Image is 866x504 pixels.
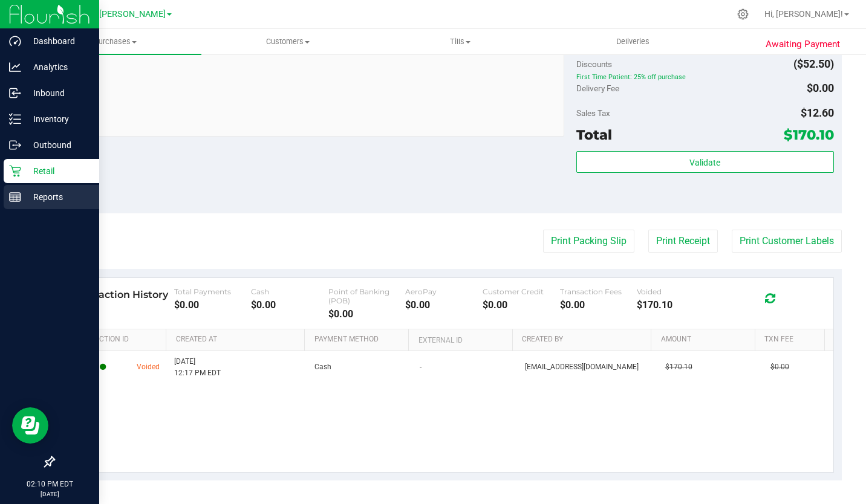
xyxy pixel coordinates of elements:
[12,407,48,444] iframe: Resource center
[251,299,328,311] div: $0.00
[5,489,94,499] p: [DATE]
[483,287,560,296] div: Customer Credit
[770,361,789,373] span: $0.00
[29,36,201,47] span: Purchases
[21,190,94,204] p: Reports
[576,126,612,143] span: Total
[801,106,834,119] span: $12.60
[9,61,21,73] inline-svg: Analytics
[525,361,639,373] span: [EMAIL_ADDRESS][DOMAIN_NAME]
[576,73,834,82] span: First Time Patient: 25% off purchase
[71,335,161,344] a: Transaction ID
[21,86,94,100] p: Inbound
[76,9,166,19] span: GA4 - [PERSON_NAME]
[648,230,718,253] button: Print Receipt
[314,361,331,373] span: Cash
[560,299,637,311] div: $0.00
[174,299,252,311] div: $0.00
[543,230,634,253] button: Print Packing Slip
[73,361,106,373] span: 45700
[483,299,560,311] div: $0.00
[328,308,406,320] div: $0.00
[689,158,720,167] span: Validate
[784,126,834,143] span: $170.10
[174,356,221,379] span: [DATE] 12:17 PM EDT
[9,139,21,151] inline-svg: Outbound
[9,87,21,99] inline-svg: Inbound
[547,29,719,54] a: Deliveries
[408,329,512,351] th: External ID
[793,57,834,70] span: ($52.50)
[576,83,619,93] span: Delivery Fee
[201,29,374,54] a: Customers
[29,29,201,54] a: Purchases
[174,287,252,296] div: Total Payments
[560,287,637,296] div: Transaction Fees
[576,151,834,173] button: Validate
[764,335,819,344] a: Txn Fee
[420,361,422,373] span: -
[576,53,612,75] span: Discounts
[328,287,406,305] div: Point of Banking (POB)
[637,287,714,296] div: Voided
[9,191,21,203] inline-svg: Reports
[9,165,21,177] inline-svg: Retail
[522,335,646,344] a: Created By
[9,113,21,125] inline-svg: Inventory
[732,230,842,253] button: Print Customer Labels
[21,138,94,152] p: Outbound
[735,8,750,20] div: Manage settings
[405,287,483,296] div: AeroPay
[137,361,160,373] span: Voided
[176,335,300,344] a: Created At
[314,335,404,344] a: Payment Method
[21,34,94,48] p: Dashboard
[21,164,94,178] p: Retail
[661,335,750,344] a: Amount
[600,36,666,47] span: Deliveries
[637,299,714,311] div: $170.10
[766,37,840,51] span: Awaiting Payment
[251,287,328,296] div: Cash
[21,112,94,126] p: Inventory
[374,29,547,54] a: Tills
[405,299,483,311] div: $0.00
[21,60,94,74] p: Analytics
[5,479,94,489] p: 02:10 PM EDT
[9,35,21,47] inline-svg: Dashboard
[665,361,692,373] span: $170.10
[807,82,834,94] span: $0.00
[375,36,546,47] span: Tills
[576,108,610,118] span: Sales Tax
[764,9,843,19] span: Hi, [PERSON_NAME]!
[202,36,373,47] span: Customers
